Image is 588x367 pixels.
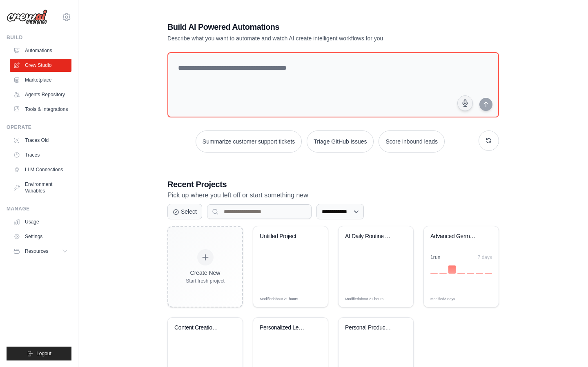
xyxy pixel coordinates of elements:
span: Modified about 21 hours [345,296,383,302]
a: Automations [10,44,71,57]
div: Day 6: 0 executions [476,273,483,274]
div: Personal Productivity Manager [345,324,394,332]
button: Summarize customer support tickets [196,130,302,153]
span: Modified 3 days [430,296,455,302]
span: Edit [479,296,486,302]
button: Get new suggestions [479,130,499,151]
img: Logo [7,9,47,25]
a: LLM Connections [10,163,71,176]
div: Personalized Learning Management System [260,324,309,332]
div: Day 4: 0 executions [457,273,465,274]
a: Crew Studio [10,59,71,72]
div: 7 days [478,254,492,261]
a: Environment Variables [10,178,71,197]
a: Tools & Integrations [10,103,71,116]
div: Manage [7,206,71,212]
div: Day 3: 1 executions [448,265,456,274]
a: Traces Old [10,134,71,147]
div: Day 1: 0 executions [430,273,438,274]
div: Activity over last 7 days [430,264,492,274]
span: Resources [25,248,48,254]
span: Logout [36,350,51,357]
div: Untitled Project [260,233,309,240]
a: Marketplace [10,73,71,86]
button: Select [167,204,202,219]
div: Day 5: 0 executions [467,273,474,274]
div: Day 7: 0 executions [485,273,492,274]
a: Agents Repository [10,88,71,101]
div: Advanced German Business Plan Generator with Comprehensive Feasibility Analysis [430,233,480,240]
div: 1 run [430,254,441,261]
div: AI Daily Routine Assistant [345,233,394,240]
a: Usage [10,215,71,228]
button: Click to speak your automation idea [457,95,473,111]
a: Settings [10,230,71,243]
div: Create New [186,269,225,277]
div: Start fresh project [186,278,225,284]
h1: Build AI Powered Automations [167,21,442,33]
p: Pick up where you left off or start something new [167,190,499,201]
h3: Recent Projects [167,179,499,190]
span: Edit [394,296,401,302]
button: Triage GitHub issues [307,130,374,153]
span: Modified about 21 hours [260,296,298,302]
div: Content Creation Pipeline [174,324,224,332]
button: Logout [7,347,71,360]
a: Traces [10,148,71,161]
button: Score inbound leads [379,130,445,153]
div: Operate [7,124,71,130]
p: Describe what you want to automate and watch AI create intelligent workflows for you [167,34,442,42]
div: Build [7,34,71,41]
div: Day 2: 0 executions [439,273,447,274]
button: Resources [10,245,71,258]
span: Edit [309,296,316,302]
